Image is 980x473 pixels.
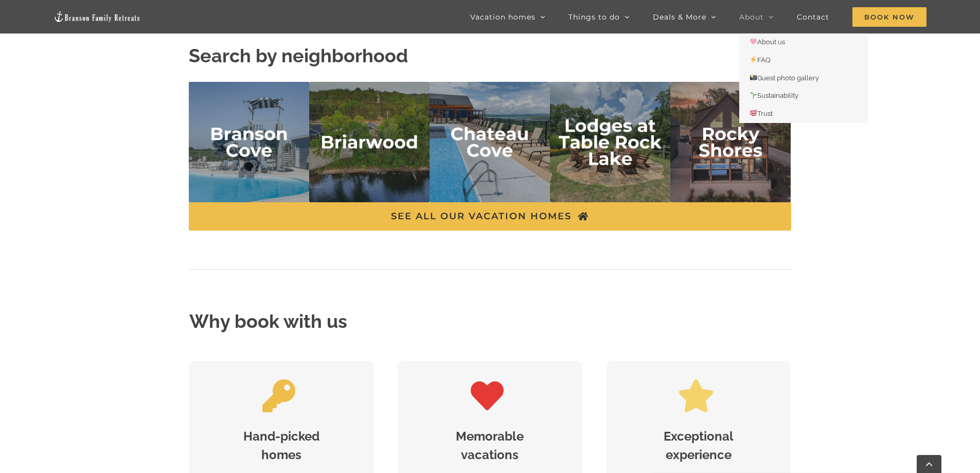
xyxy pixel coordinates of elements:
[189,82,309,202] img: branson cove
[739,87,868,105] a: 🌱Sustainability
[750,38,757,45] img: 🩷
[750,38,785,46] span: About us
[189,45,408,66] strong: Search by neighborhood
[750,110,757,116] img: 💯
[750,74,757,81] img: 📸
[309,84,430,97] a: briarwood
[750,110,773,117] span: Trust
[750,56,771,64] span: FAQ
[750,74,819,82] span: Guest photo gallery
[670,82,791,202] img: rocky shores
[309,82,430,202] img: briarwood
[739,51,868,69] a: ⚡️FAQ
[750,56,757,63] img: ⚡️
[215,427,348,464] h3: Hand-picked homes
[739,13,764,21] span: About
[653,13,706,21] span: Deals & More
[430,82,550,202] img: chateau cove
[670,84,791,97] a: rocky shores
[797,13,829,21] span: Contact
[423,427,556,464] h3: Memorable vacations
[632,427,765,464] h3: Exceptional experience
[430,84,550,97] a: chateau cove
[391,211,572,222] span: SEE ALL OUR VACATION HOMES
[739,33,868,51] a: 🩷About us
[550,82,670,202] img: Lodges at Table Rock Lake
[750,92,757,99] img: 🌱
[54,11,141,23] img: Branson Family Retreats Logo
[739,105,868,123] a: 💯Trust
[470,13,536,21] span: Vacation homes
[750,92,798,99] span: Sustainability
[189,202,791,231] a: SEE ALL OUR VACATION HOMES
[852,7,926,27] span: Book Now
[568,13,620,21] span: Things to do
[189,84,309,97] a: branson cove
[739,69,868,87] a: 📸Guest photo gallery
[189,310,347,332] strong: Why book with us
